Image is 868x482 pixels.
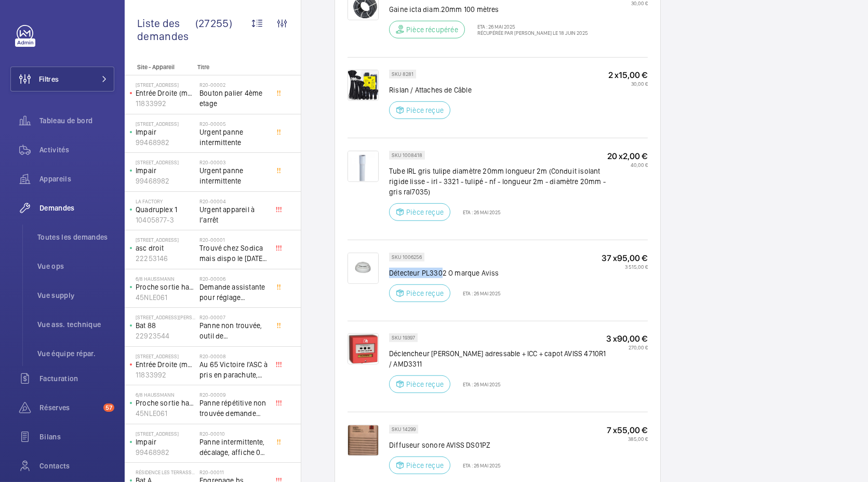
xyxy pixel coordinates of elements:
p: Diffuseur sonore AVISS DS01PZ [389,440,501,450]
p: ETA : 26 mai 2025 [457,381,501,387]
p: 2 x 15,00 € [608,70,648,81]
h2: R20-00003 [199,159,268,165]
span: Panne intermittente, décalage, affiche 0 au palier alors que l'appareil se trouve au 1er étage, c... [199,437,268,458]
p: 20 x 2,00 € [607,151,648,162]
span: Contacts [39,461,114,471]
p: Tube IRL gris tulipe diamètre 20mm longueur 2m (Conduit isolant rigide lisse - irl - 3321 - tulip... [389,166,607,197]
span: Bouton palier 4ème etage [199,88,268,109]
h2: R20-00002 [199,82,268,88]
p: 11833992 [136,370,195,380]
span: Liste des demandes [137,17,195,43]
p: Quadruplex 1 [136,204,195,215]
span: Urgent panne intermittente [199,165,268,186]
p: SKU 14299 [392,427,416,431]
p: SKU 19397 [392,336,415,340]
p: 270,00 € [606,344,648,350]
span: Panne non trouvée, outil de déverouillouge impératif pour le diagnostic [199,320,268,341]
p: [STREET_ADDRESS] [136,431,195,437]
h2: R20-00007 [199,314,268,320]
p: Proche sortie hall Pelletier [136,282,195,292]
span: Trouvé chez Sodica mais dispo le [DATE] [URL][DOMAIN_NAME] [199,243,268,264]
p: Entrée Droite (monte-charge) [136,88,195,98]
span: Réserves [39,402,99,413]
span: Vue ops [37,261,114,271]
p: SKU 1008418 [392,153,422,157]
span: Toutes les demandes [37,232,114,242]
p: 3 515,00 € [602,264,648,270]
p: Détecteur PL3302 O marque Aviss [389,268,501,278]
p: 99468982 [136,176,195,186]
p: Titre [197,63,266,71]
p: [STREET_ADDRESS] [136,237,195,243]
p: Pièce reçue [406,105,444,115]
img: NJTZJAkjBTYgplYTvTNGbfKVm0jI5VOHrvB78e86sOyPlxtG.jpeg [348,333,379,364]
span: Vue supply [37,290,114,301]
img: W9h-RflBsSm3Zv58p0GgEmrv2yBHVCVSfFQBq-N3C_HUCdUV.png [348,425,379,456]
img: iTL2i_dOH_u2snlCuw73u2dJiK8VBTotFg2BRSLlwp58_PDF.png [348,253,379,284]
span: 57 [103,403,114,412]
p: [STREET_ADDRESS][PERSON_NAME] [136,314,195,320]
p: [STREET_ADDRESS] [136,159,195,165]
p: 99468982 [136,137,195,148]
p: [STREET_ADDRESS] [136,82,195,88]
p: 45NLE061 [136,292,195,303]
p: 45NLE061 [136,408,195,419]
p: SKU 1006256 [392,255,422,259]
span: Vue ass. technique [37,319,114,330]
p: 37 x 95,00 € [602,253,648,264]
span: Urgent panne intermittente [199,127,268,148]
h2: R20-00011 [199,469,268,475]
h2: R20-00005 [199,121,268,127]
span: Bilans [39,432,114,442]
h2: R20-00010 [199,431,268,437]
span: Panne répétitive non trouvée demande assistance expert technique [199,398,268,419]
p: ETA : 26 mai 2025 [457,290,501,296]
span: Tableau de bord [39,115,114,126]
p: Rislan / Attaches de Câble [389,85,472,95]
p: Pièce reçue [406,460,444,471]
p: 22923544 [136,331,195,341]
p: 6/8 Haussmann [136,276,195,282]
span: Facturation [39,373,114,384]
p: ETA : 26 mai 2025 [457,209,501,215]
p: ETA : 26 mai 2025 [457,462,501,468]
p: 30,00 € [608,81,648,87]
p: Récupérée par [PERSON_NAME] le 18 juin 2025 [471,30,588,36]
p: 40,00 € [607,162,648,168]
p: Pièce reçue [406,379,444,389]
p: Impair [136,165,195,176]
span: Urgent appareil à l’arrêt [199,204,268,225]
h2: R20-00009 [199,392,268,398]
img: 29Fp5avQTGf_Mc7JgRXHQVSgHuUu2SXnCLkNzI3p_xHcVLLT.png [348,151,379,182]
p: Pièce reçue [406,207,444,217]
p: 11833992 [136,98,195,109]
h2: R20-00006 [199,276,268,282]
p: 10405877-3 [136,215,195,225]
h2: R20-00004 [199,198,268,204]
span: Filtres [39,74,59,84]
span: Vue équipe répar. [37,348,114,359]
p: Déclencheur [PERSON_NAME] adressable + ICC + capot AVISS 4710R1 / AMD3311 [389,348,606,369]
p: 385,00 € [607,436,648,442]
p: [STREET_ADDRESS] [136,353,195,359]
p: 99468982 [136,447,195,458]
span: Au 65 Victoire l'ASC à pris en parachute, toutes les sécu coupé, il est au 3 ème, asc sans machin... [199,359,268,380]
p: [STREET_ADDRESS] [136,121,195,127]
button: Filtres [10,67,114,92]
span: Activités [39,145,114,155]
p: Gaine icta diam.20mm 100 mètres [389,4,588,15]
p: Impair [136,127,195,137]
p: asc droit [136,243,195,253]
p: 22253146 [136,253,195,264]
p: 3 x 90,00 € [606,333,648,344]
h2: R20-00001 [199,237,268,243]
span: Appareils [39,174,114,184]
p: Proche sortie hall Pelletier [136,398,195,408]
p: Pièce reçue [406,288,444,298]
img: JYOgaUdLv4BKdYyisYYMpmE96wgtYKYOPd6abM6RnMn7YrdW.jpeg [348,70,379,101]
p: Bat 88 [136,320,195,331]
p: Pièce récupérée [406,24,458,35]
h2: R20-00008 [199,353,268,359]
span: Demandes [39,203,114,213]
p: ETA : 26 mai 2025 [471,23,588,30]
